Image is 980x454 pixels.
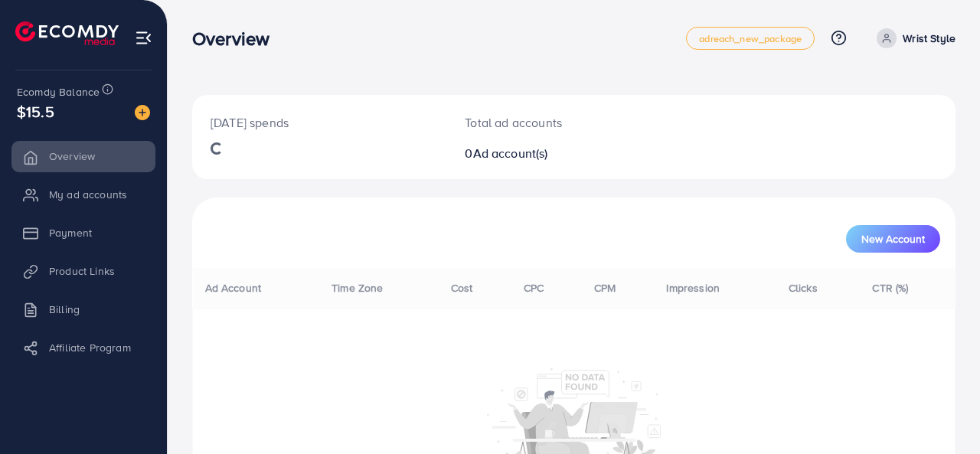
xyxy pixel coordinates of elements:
span: New Account [861,234,925,244]
h2: 0 [465,146,619,161]
span: Ecomdy Balance [17,84,100,100]
p: Total ad accounts [465,113,619,132]
span: $15.5 [17,100,54,122]
span: Ad account(s) [473,145,548,162]
a: adreach_new_package [686,27,815,50]
img: image [135,105,150,120]
span: adreach_new_package [699,34,802,44]
img: logo [15,21,119,45]
h3: Overview [192,28,282,50]
a: Wrist Style [871,28,955,48]
img: menu [135,29,152,47]
p: Wrist Style [903,29,955,47]
button: New Account [846,225,940,253]
p: [DATE] spends [211,113,428,132]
